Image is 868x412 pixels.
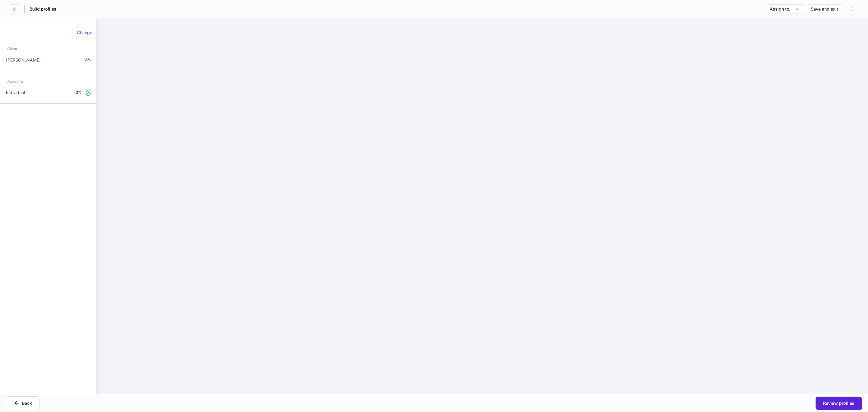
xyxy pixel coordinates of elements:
div: Accounts [7,76,24,87]
div: Client [7,43,17,54]
button: Back [6,396,39,410]
div: Change [77,30,92,35]
div: Assign to... [770,7,799,11]
button: Save and exit [807,4,842,14]
h5: Build profiles [30,6,56,12]
div: Review profiles [823,401,854,405]
p: 35% [83,58,91,62]
button: Assign to... [766,4,803,14]
div: Save and exit [811,7,838,11]
div: Back [14,400,32,406]
p: Individual [6,90,25,96]
p: [PERSON_NAME] [6,57,41,63]
button: Change [73,28,96,37]
button: Review profiles [816,397,862,410]
p: 42% [74,90,82,95]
